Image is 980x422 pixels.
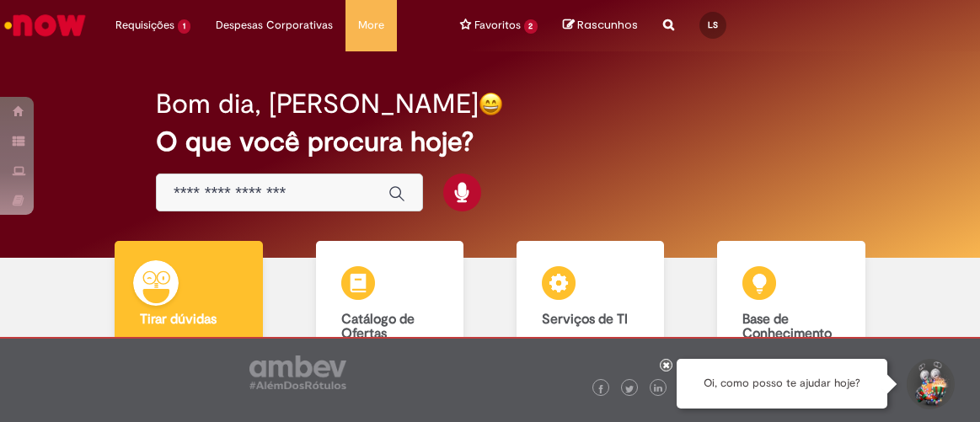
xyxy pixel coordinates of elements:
img: happy-face.png [479,92,503,116]
button: Iniciar Conversa de Suporte [904,359,955,409]
img: ServiceNow [2,8,88,42]
a: Base de Conhecimento Consulte e aprenda [691,241,892,403]
span: Despesas Corporativas [216,17,333,34]
img: logo_footer_twitter.png [625,385,634,393]
b: Serviços de TI [542,311,628,328]
span: Rascunhos [577,17,638,33]
b: Catálogo de Ofertas [341,311,415,343]
a: Serviços de TI Encontre ajuda [490,241,691,403]
p: Encontre ajuda [542,335,639,352]
span: Favoritos [474,17,521,34]
span: LS [708,19,718,30]
img: logo_footer_ambev_rotulo_gray.png [249,355,346,389]
a: Catálogo de Ofertas Abra uma solicitação [289,241,490,403]
span: More [358,17,384,34]
div: Oi, como posso te ajudar hoje? [677,359,887,409]
p: Tirar dúvidas com Lupi Assist e Gen Ai [140,335,237,386]
a: No momento, sua lista de rascunhos tem 0 Itens [563,17,638,33]
span: 1 [178,19,190,34]
b: Tirar dúvidas [140,311,217,328]
span: 2 [524,19,538,34]
a: Tirar dúvidas Tirar dúvidas com Lupi Assist e Gen Ai [88,241,289,403]
img: logo_footer_linkedin.png [654,384,662,394]
b: Base de Conhecimento [742,311,832,343]
img: logo_footer_facebook.png [597,385,605,393]
h2: O que você procura hoje? [156,127,824,157]
span: Requisições [115,17,174,34]
h2: Bom dia, [PERSON_NAME] [156,89,479,119]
